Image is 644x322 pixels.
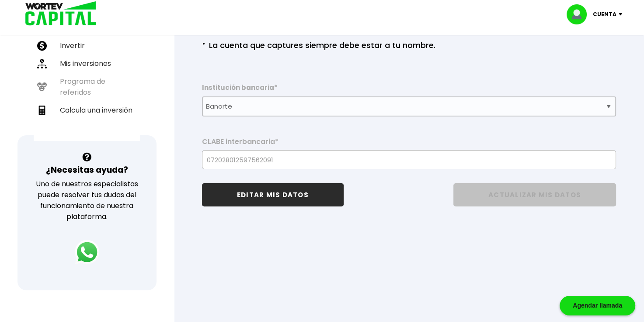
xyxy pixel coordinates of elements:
[202,37,205,50] span: ·
[560,296,635,315] div: Agendar llamada
[37,41,47,51] img: invertir-icon.b3b967d7.svg
[29,178,145,222] p: Uno de nuestros especialistas puede resolver tus dudas del funcionamiento de nuestra plataforma.
[202,183,344,206] button: EDITAR MIS DATOS
[75,240,99,264] img: logos_whatsapp-icon.242b2217.svg
[34,55,140,72] a: Mis inversiones
[453,183,616,206] button: ACTUALIZAR MIS DATOS
[37,59,47,69] img: inversiones-icon.6695dc30.svg
[593,8,616,21] p: Cuenta
[202,83,616,96] label: Institución bancaria
[202,37,435,52] p: La cuenta que captures siempre debe estar a tu nombre.
[34,13,140,141] ul: Capital
[202,137,616,151] label: CLABE interbancaria
[46,164,128,176] h3: ¿Necesitas ayuda?
[567,4,593,24] img: profile-image
[616,13,628,16] img: icon-down
[34,101,140,119] a: Calcula una inversión
[206,151,612,169] input: 18 dígitos
[34,37,140,55] a: Invertir
[37,106,47,115] img: calculadora-icon.17d418c4.svg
